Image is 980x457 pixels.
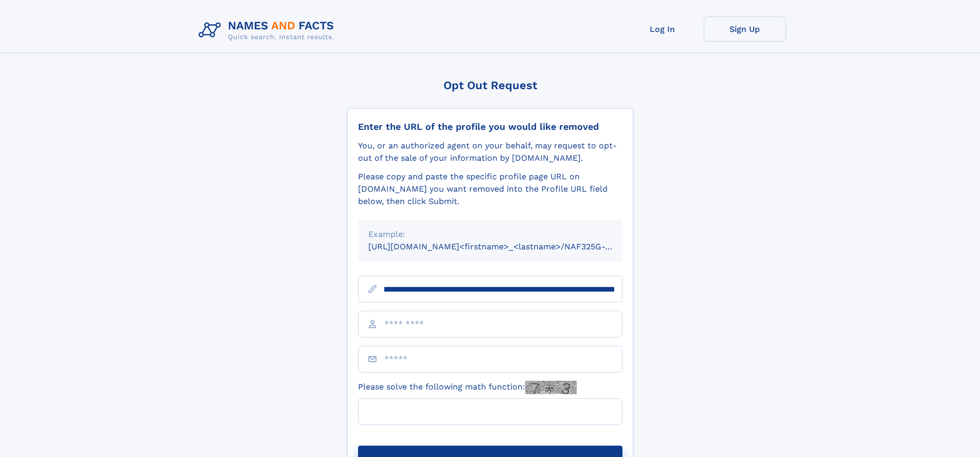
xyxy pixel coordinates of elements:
[358,171,622,208] div: Please copy and paste the specific profile page URL on [DOMAIN_NAME] you want removed into the Pr...
[621,16,704,42] a: Log In
[368,242,642,251] small: [URL][DOMAIN_NAME]<firstname>_<lastname>/NAF325G-xxxxxxxx
[358,140,622,164] div: You, or an authorized agent on your behalf, may request to opt-out of the sale of your informatio...
[347,79,633,92] div: Opt Out Request
[194,16,343,44] img: Logo Names and Facts
[358,381,577,394] label: Please solve the following math function:
[704,16,786,42] a: Sign Up
[358,121,622,132] div: Enter the URL of the profile you would like removed
[368,228,612,241] div: Example:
